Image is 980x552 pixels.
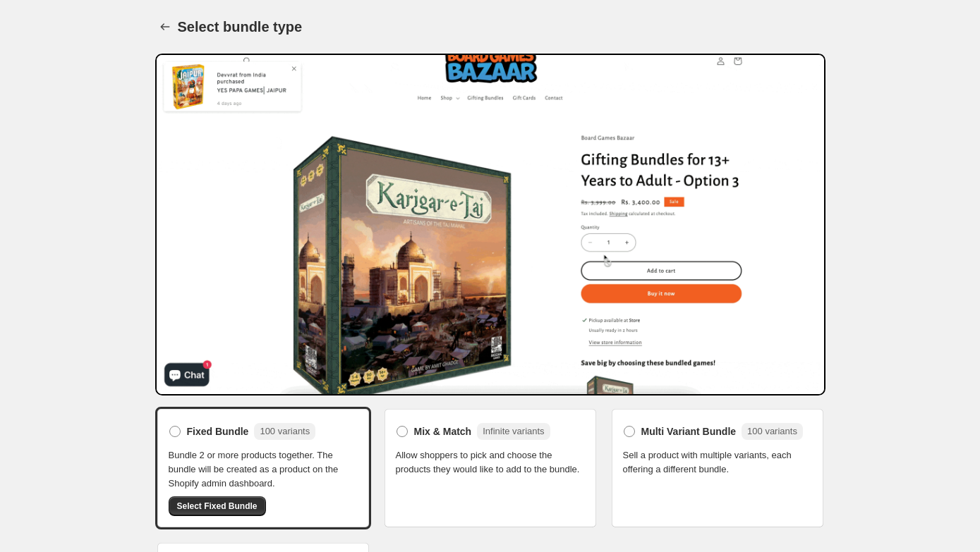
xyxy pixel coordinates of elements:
span: Multi Variant Bundle [641,424,737,438]
span: Infinite variants [483,426,544,436]
span: Sell a product with multiple variants, each offering a different bundle. [623,448,812,477]
span: 100 variants [747,426,797,436]
span: Fixed Bundle [187,424,249,438]
img: Bundle Preview [155,54,825,395]
h1: Select bundle type [178,18,303,35]
span: Select Fixed Bundle [177,501,258,512]
span: Bundle 2 or more products together. The bundle will be created as a product on the Shopify admin ... [169,448,358,491]
span: Allow shoppers to pick and choose the products they would like to add to the bundle. [396,448,585,477]
span: Mix & Match [414,424,472,438]
span: 100 variants [260,426,310,436]
button: Select Fixed Bundle [169,496,266,516]
button: Back [155,17,175,37]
